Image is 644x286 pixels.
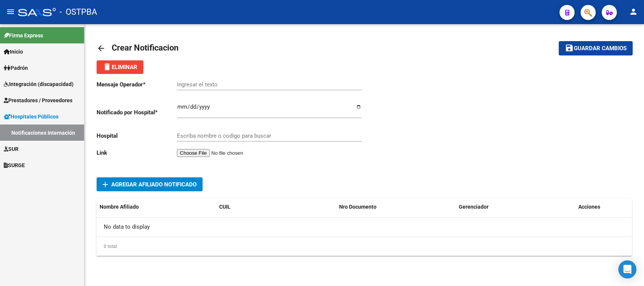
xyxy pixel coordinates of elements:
[629,7,638,16] mat-icon: person
[101,180,110,189] mat-icon: add
[559,41,633,55] button: Guardar cambios
[103,62,112,71] mat-icon: delete
[97,218,632,237] div: No data to display
[97,149,177,157] p: Link
[339,204,377,210] span: Nro Documento
[97,177,203,191] button: Agregar Afiliado Notificado
[618,260,636,278] div: Open Intercom Messenger
[112,43,178,52] span: Crear Notificacion
[97,44,106,53] mat-icon: arrow_back
[336,199,456,215] datatable-header-cell: Nro Documento
[97,237,632,256] div: 0 total
[97,60,143,74] button: Eliminar
[97,132,177,140] p: Hospital
[60,4,97,20] span: - OSTPBA
[6,7,15,16] mat-icon: menu
[4,145,18,153] span: SUR
[459,204,489,210] span: Gerenciador
[575,199,632,215] datatable-header-cell: Acciones
[216,199,336,215] datatable-header-cell: CUIL
[4,161,25,169] span: SURGE
[4,80,74,88] span: Integración (discapacidad)
[103,64,137,71] span: Eliminar
[219,204,231,210] span: CUIL
[4,64,28,72] span: Padrón
[97,199,216,215] datatable-header-cell: Nombre Afiliado
[4,48,23,56] span: Inicio
[456,199,575,215] datatable-header-cell: Gerenciador
[578,204,600,210] span: Acciones
[4,112,58,121] span: Hospitales Públicos
[111,181,197,188] span: Agregar Afiliado Notificado
[100,204,139,210] span: Nombre Afiliado
[4,96,72,105] span: Prestadores / Proveedores
[4,31,43,40] span: Firma Express
[97,80,177,89] p: Mensaje Operador
[97,108,177,117] p: Notificado por Hospital
[565,43,574,52] mat-icon: save
[574,45,627,52] span: Guardar cambios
